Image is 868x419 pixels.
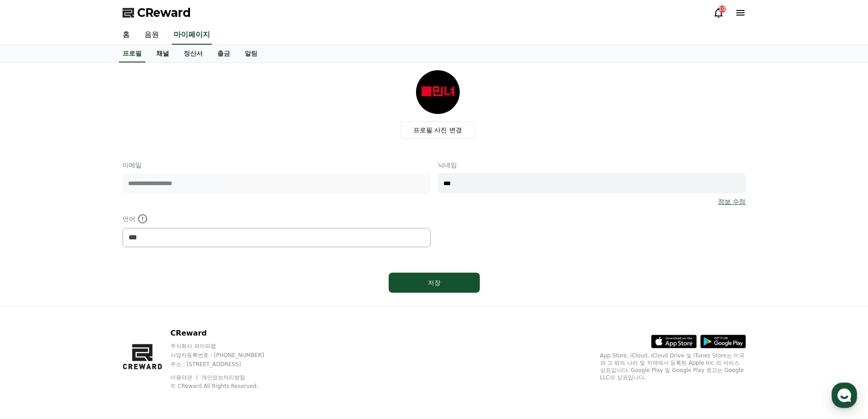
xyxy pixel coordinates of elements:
a: 정보 수정 [718,197,745,206]
p: 언어 [123,213,431,224]
a: 설정 [118,289,175,312]
a: CReward [123,5,191,20]
a: 알림 [237,45,265,62]
a: 채널 [149,45,176,62]
p: 닉네임 [438,160,746,170]
a: 홈 [3,289,60,312]
p: CReward [170,328,282,339]
a: 음원 [137,26,166,45]
p: 이메일 [123,160,431,170]
a: 10 [713,7,724,18]
span: 홈 [29,303,34,310]
p: 주식회사 와이피랩 [170,342,282,350]
div: 저장 [407,278,462,287]
p: 주소 : [STREET_ADDRESS] [170,361,282,368]
div: 10 [719,5,726,13]
span: 설정 [141,303,152,310]
button: 저장 [389,273,480,293]
p: App Store, iCloud, iCloud Drive 및 iTunes Store는 미국과 그 밖의 나라 및 지역에서 등록된 Apple Inc.의 서비스 상표입니다. Goo... [600,352,746,381]
a: 대화 [60,289,118,312]
a: 마이페이지 [172,26,212,45]
a: 홈 [115,26,137,45]
a: 정산서 [176,45,210,62]
a: 이용약관 [170,374,199,381]
a: 출금 [210,45,237,62]
p: © CReward All Rights Reserved. [170,383,282,390]
a: 개인정보처리방침 [201,374,245,381]
img: profile_image [416,70,460,114]
span: 대화 [83,303,94,310]
label: 프로필 사진 변경 [400,121,475,139]
span: CReward [137,5,191,20]
p: 사업자등록번호 : [PHONE_NUMBER] [170,352,282,359]
a: 프로필 [119,45,145,62]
